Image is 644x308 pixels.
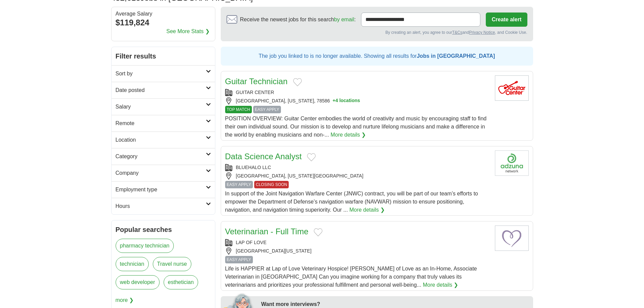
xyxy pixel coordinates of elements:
a: web developer [116,275,160,289]
a: See More Stats ❯ [166,27,210,35]
a: Salary [112,98,215,115]
a: Category [112,148,215,165]
span: EASY APPLY [225,256,253,263]
a: Veterinarian - Full Time [225,227,309,236]
a: More details ❯ [423,281,458,289]
a: Hours [112,198,215,214]
button: Add to favorite jobs [307,153,316,161]
div: The job you linked to is no longer available. Showing all results for [221,47,533,66]
a: esthetician [164,275,198,289]
h2: Date posted [116,86,206,94]
div: By creating an alert, you agree to our and , and Cookie Use. [226,29,527,35]
h2: Remote [116,119,206,127]
button: Create alert [486,13,527,27]
span: + [333,97,335,104]
img: Company logo [495,150,529,176]
a: More details ❯ [331,131,366,139]
a: T&Cs [452,30,462,35]
strong: Jobs in [GEOGRAPHIC_DATA] [417,53,495,59]
div: [GEOGRAPHIC_DATA], [US_STATE], 78586 [225,97,490,104]
h2: Employment type [116,186,206,194]
span: POSITION OVERVIEW: Guitar Center embodies the world of creativity and music by encouraging staff ... [225,116,487,138]
div: [GEOGRAPHIC_DATA][US_STATE] [225,247,490,255]
a: Guitar Technician [225,77,288,86]
div: Average Salary [116,11,211,17]
a: Company [112,165,215,181]
button: +4 locations [333,97,360,104]
h2: Location [116,136,206,144]
h2: Sort by [116,70,206,78]
span: CLOSING SOON [254,181,289,188]
a: LAP OF LOVE [236,240,267,245]
span: Receive the newest jobs for this search : [240,16,356,24]
a: Location [112,132,215,148]
a: Remote [112,115,215,132]
img: Guitar Center logo [495,75,529,101]
a: technician [116,257,149,271]
h2: Category [116,152,206,161]
a: Travel nurse [153,257,191,271]
a: GUITAR CENTER [236,90,274,95]
h2: Popular searches [116,224,211,235]
a: Data Science Analyst [225,152,302,161]
a: Privacy Notice [469,30,495,35]
div: $119,824 [116,17,211,29]
span: In support of the Joint Navigation Warfare Center (JNWC) contract, you will be part of our team’s... [225,191,478,213]
h2: Hours [116,202,206,210]
button: Add to favorite jobs [314,228,323,236]
img: Lap of Love logo [495,226,529,251]
span: EASY APPLY [253,106,281,113]
span: Life is HAPPIER at Lap of Love Veterinary Hospice! [PERSON_NAME] of Love as an In-Home, Associate... [225,266,477,288]
span: TOP MATCH [225,106,252,113]
div: BLUEHALO LLC [225,164,490,171]
h2: Company [116,169,206,177]
a: by email [334,17,354,22]
a: Date posted [112,82,215,98]
span: more ❯ [116,293,134,307]
div: [GEOGRAPHIC_DATA], [US_STATE][GEOGRAPHIC_DATA] [225,172,490,180]
a: More details ❯ [349,206,385,214]
a: Employment type [112,181,215,198]
button: Add to favorite jobs [293,78,302,86]
h2: Filter results [112,47,215,65]
span: EASY APPLY [225,181,253,188]
a: pharmacy technician [116,239,174,253]
h2: Salary [116,103,206,111]
a: Sort by [112,65,215,82]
